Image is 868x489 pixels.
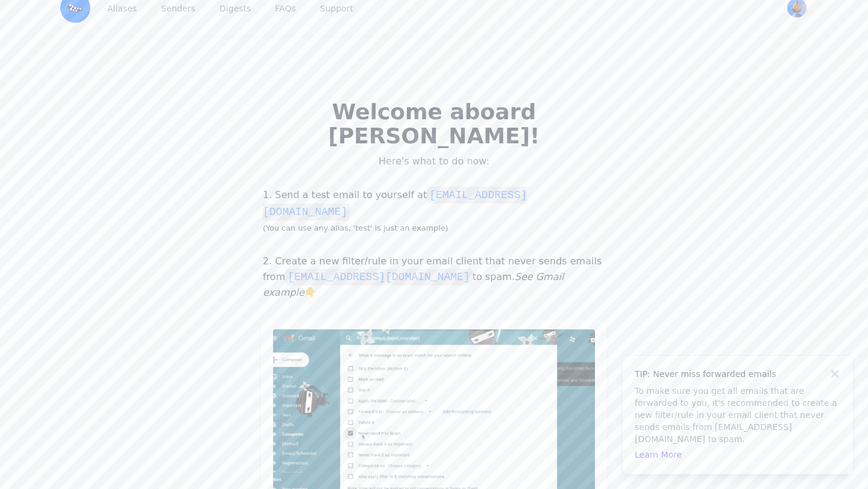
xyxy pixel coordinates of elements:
h4: TIP: Never miss forwarded emails [635,368,841,380]
small: (You can use any alias, 'test' is just an example) [263,223,448,232]
p: 2. Create a new filter/rule in your email client that never sends emails from to spam. 👇 [260,254,608,300]
p: Here's what to do now: [299,155,569,167]
p: 1. Send a test email to yourself at [260,187,608,235]
a: Learn More [635,450,682,459]
code: [EMAIL_ADDRESS][DOMAIN_NAME] [285,269,472,285]
h2: Welcome aboard [PERSON_NAME]! [299,100,569,148]
code: [EMAIL_ADDRESS][DOMAIN_NAME] [263,187,527,220]
p: To make sure you get all emails that are forwarded to you, it's recommended to create a new filte... [635,385,841,445]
